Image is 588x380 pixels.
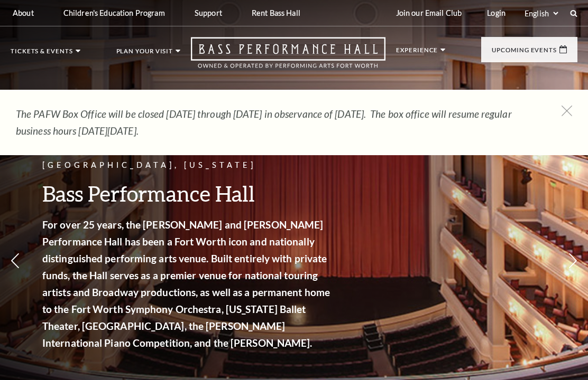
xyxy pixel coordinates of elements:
p: Experience [396,47,438,59]
p: [GEOGRAPHIC_DATA], [US_STATE] [42,159,333,172]
p: Tickets & Events [11,48,73,60]
select: Select: [522,8,560,18]
p: Children's Education Program [63,8,165,17]
h3: Bass Performance Hall [42,180,333,207]
p: Upcoming Events [492,47,557,59]
p: Plan Your Visit [116,48,173,60]
p: About [13,8,34,17]
em: The PAFW Box Office will be closed [DATE] through [DATE] in observance of [DATE]. The box office ... [16,108,512,137]
p: Support [195,8,222,17]
strong: For over 25 years, the [PERSON_NAME] and [PERSON_NAME] Performance Hall has been a Fort Worth ico... [42,218,330,349]
p: Rent Bass Hall [252,8,300,17]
